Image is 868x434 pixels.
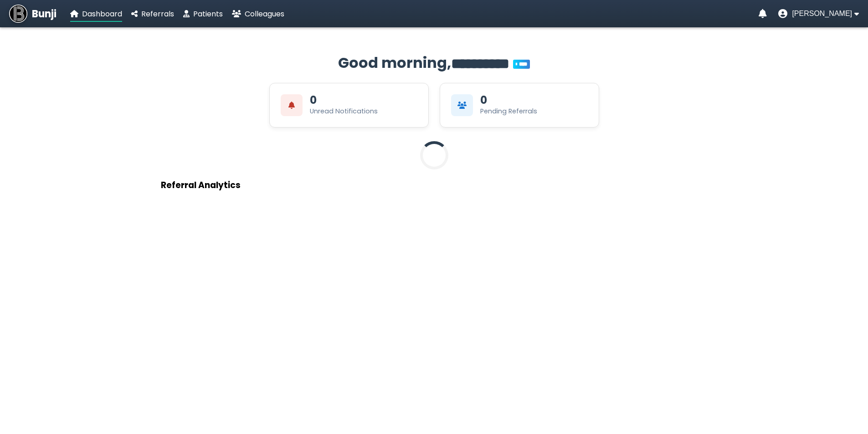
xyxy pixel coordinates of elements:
[82,9,122,19] span: Dashboard
[440,83,599,128] div: View Pending Referrals
[513,60,530,69] span: You’re on Plus!
[141,9,174,19] span: Referrals
[131,8,174,20] a: Referrals
[232,8,284,20] a: Colleagues
[70,8,122,20] a: Dashboard
[32,6,56,21] span: Bunji
[759,9,767,18] a: Notifications
[245,9,284,19] span: Colleagues
[310,107,378,116] div: Unread Notifications
[310,95,317,106] div: 0
[9,5,56,23] a: Bunji
[161,52,708,74] h2: Good morning,
[269,83,429,128] div: View Unread Notifications
[778,9,859,18] button: User menu
[480,107,537,116] div: Pending Referrals
[9,5,27,23] img: Bunji Dental Referral Management
[183,8,223,20] a: Patients
[193,9,223,19] span: Patients
[480,95,487,106] div: 0
[161,179,708,192] h3: Referral Analytics
[792,10,852,18] span: [PERSON_NAME]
